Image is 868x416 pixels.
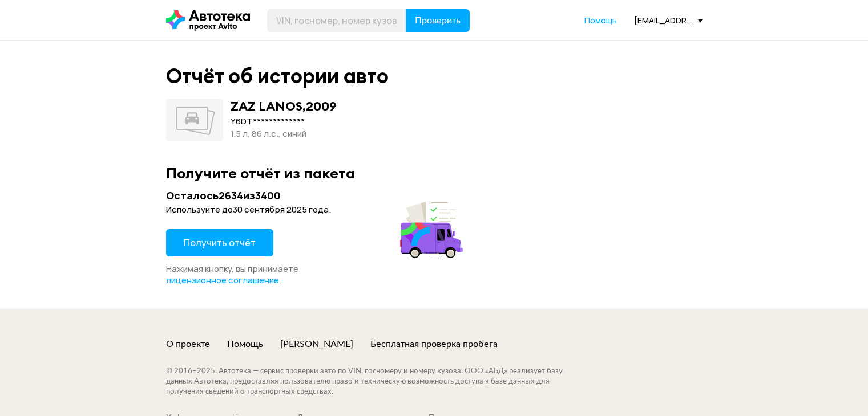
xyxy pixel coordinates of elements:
[166,164,703,182] div: Получите отчёт из пакета
[231,128,337,140] div: 1.5 л, 86 л.c., синий
[634,15,703,26] div: [EMAIL_ADDRESS][DOMAIN_NAME]
[166,338,210,350] a: О проекте
[231,99,337,113] div: ZAZ LANOS , 2009
[166,274,279,286] span: лицензионное соглашение
[166,366,586,397] div: © 2016– 2025 . Автотека — сервис проверки авто по VIN, госномеру и номеру кузова. ООО «АБД» реали...
[166,64,389,88] div: Отчёт об истории авто
[280,338,353,350] a: [PERSON_NAME]
[184,236,256,249] span: Получить отчёт
[166,275,279,286] a: лицензионное соглашение
[584,15,617,26] a: Помощь
[415,16,461,25] span: Проверить
[166,204,466,215] div: Используйте до 30 сентября 2025 года .
[584,15,617,26] span: Помощь
[370,338,498,350] a: Бесплатная проверка пробега
[166,189,466,203] div: Осталось 2634 из 3400
[267,9,406,32] input: VIN, госномер, номер кузова
[166,263,298,286] span: Нажимая кнопку, вы принимаете .
[406,9,470,32] button: Проверить
[166,229,273,256] button: Получить отчёт
[227,338,263,350] a: Помощь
